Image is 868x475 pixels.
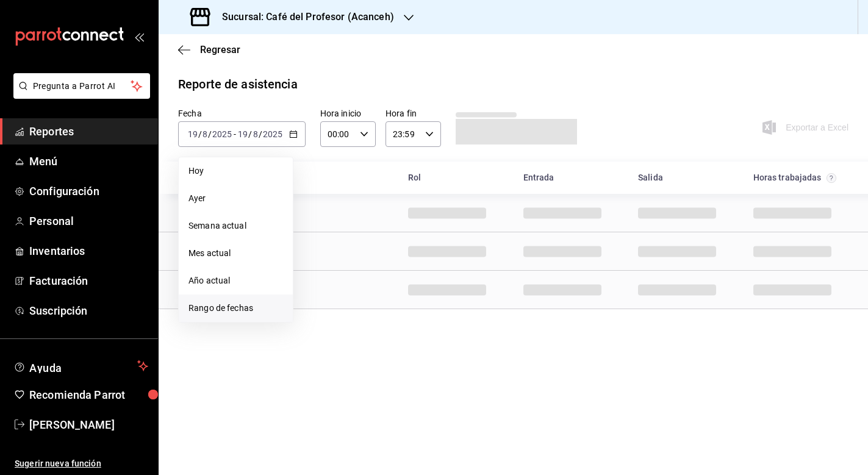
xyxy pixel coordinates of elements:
[15,457,148,470] span: Sugerir nueva función
[514,237,611,265] div: Cell
[168,276,266,304] div: Cell
[168,166,398,189] div: HeadCell
[29,416,148,433] span: [PERSON_NAME]
[29,243,148,259] span: Inventarios
[178,44,240,55] button: Regresar
[398,237,496,265] div: Cell
[29,302,148,319] span: Suscripción
[628,276,726,304] div: Cell
[827,173,836,183] svg: El total de horas trabajadas por usuario es el resultado de la suma redondeada del registro de ho...
[29,387,148,403] span: Recomienda Parrot
[744,276,841,304] div: Cell
[29,273,148,289] span: Facturación
[744,237,841,265] div: Cell
[29,183,148,199] span: Configuración
[178,75,298,93] div: Reporte de asistencia
[628,166,744,189] div: HeadCell
[398,166,514,189] div: HeadCell
[159,194,868,232] div: Row
[159,232,868,271] div: Row
[187,129,198,139] input: --
[212,10,394,24] h3: Sucursal: Café del Profesor (Acanceh)
[188,274,283,287] span: Año actual
[514,276,611,304] div: Cell
[13,73,150,99] button: Pregunta a Parrot AI
[188,220,283,232] span: Semana actual
[159,162,868,194] div: Head
[398,199,496,227] div: Cell
[259,129,262,139] span: /
[234,129,236,139] span: -
[253,129,259,139] input: --
[168,199,266,227] div: Cell
[398,276,496,304] div: Cell
[628,199,726,227] div: Cell
[744,166,859,189] div: HeadCell
[134,32,144,41] button: open_drawer_menu
[262,129,283,139] input: ----
[33,80,131,93] span: Pregunta a Parrot AI
[248,129,252,139] span: /
[514,199,611,227] div: Cell
[159,162,868,309] div: Container
[29,213,148,229] span: Personal
[628,237,726,265] div: Cell
[9,88,150,101] a: Pregunta a Parrot AI
[386,109,441,118] label: Hora fin
[320,109,376,118] label: Hora inicio
[168,237,266,265] div: Cell
[29,359,132,373] span: Ayuda
[29,123,148,140] span: Reportes
[188,165,283,177] span: Hoy
[188,247,283,260] span: Mes actual
[188,192,283,205] span: Ayer
[208,129,212,139] span: /
[29,153,148,170] span: Menú
[159,271,868,309] div: Row
[514,166,629,189] div: HeadCell
[202,129,208,139] input: --
[198,129,202,139] span: /
[744,199,841,227] div: Cell
[178,109,306,118] label: Fecha
[188,302,283,315] span: Rango de fechas
[237,129,248,139] input: --
[212,129,232,139] input: ----
[200,44,240,55] span: Regresar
